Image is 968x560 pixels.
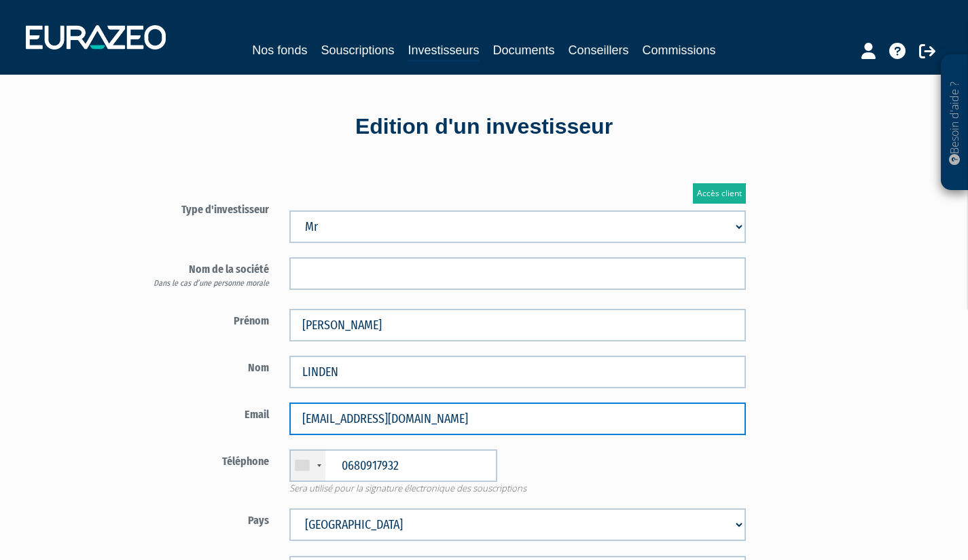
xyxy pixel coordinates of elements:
label: Pays [121,508,280,529]
label: Type d'investisseur [121,198,280,218]
span: Sera utilisé pour la signature électronique des souscriptions [279,482,756,495]
a: Nos fonds [252,41,307,60]
p: Besoin d'aide ? [947,62,963,184]
img: 1732889491-logotype_eurazeo_blanc_rvb.png [26,25,166,50]
a: Accès client [693,183,746,204]
div: Edition d'un investisseur [97,111,872,143]
a: Commissions [643,41,716,60]
label: Email [121,403,280,423]
a: Investisseurs [408,41,479,62]
label: Nom de la société [121,257,280,289]
label: Nom [121,356,280,376]
div: Dans le cas d’une personne morale [131,278,270,289]
label: Téléphone [121,449,280,470]
a: Conseillers [569,41,629,60]
label: Prénom [121,309,280,329]
a: Documents [493,41,555,60]
a: Souscriptions [321,41,394,60]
